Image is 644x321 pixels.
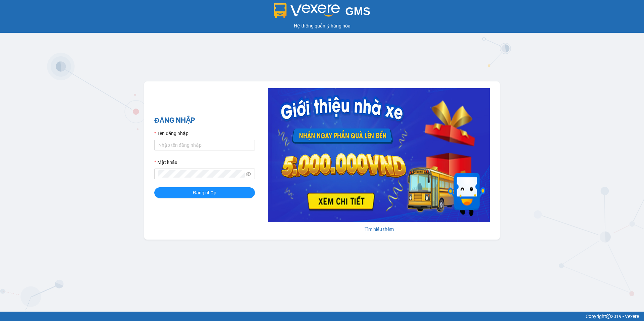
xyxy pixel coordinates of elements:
a: GMS [274,10,371,15]
div: Tìm hiểu thêm [268,226,490,233]
span: copyright [606,314,611,319]
label: Tên đăng nhập [154,130,189,137]
input: Mật khẩu [158,170,245,178]
img: banner-0 [268,88,490,222]
span: Đăng nhập [193,189,216,196]
div: Copyright 2019 - Vexere [5,313,639,320]
div: Hệ thống quản lý hàng hóa [2,22,642,29]
input: Tên đăng nhập [154,140,255,150]
button: Đăng nhập [154,187,255,198]
span: GMS [345,5,370,17]
h2: ĐĂNG NHẬP [154,115,255,126]
span: eye-invisible [246,172,251,176]
label: Mật khẩu [154,158,177,166]
img: logo 2 [274,3,340,18]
